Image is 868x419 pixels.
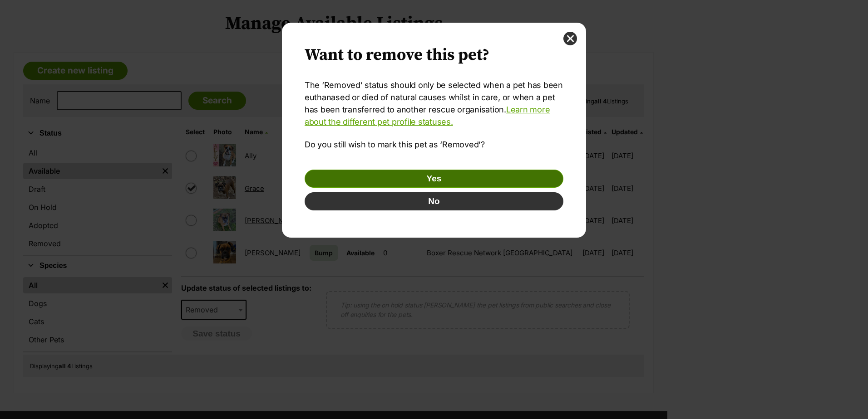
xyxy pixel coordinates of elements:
button: close [563,32,577,45]
p: The ‘Removed’ status should only be selected when a pet has been euthanased or died of natural ca... [305,79,563,128]
button: Yes [305,170,563,188]
h2: Want to remove this pet? [305,45,563,65]
p: Do you still wish to mark this pet as ‘Removed’? [305,138,563,151]
button: No [305,192,563,210]
a: Learn more about the different pet profile statuses. [305,105,550,127]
